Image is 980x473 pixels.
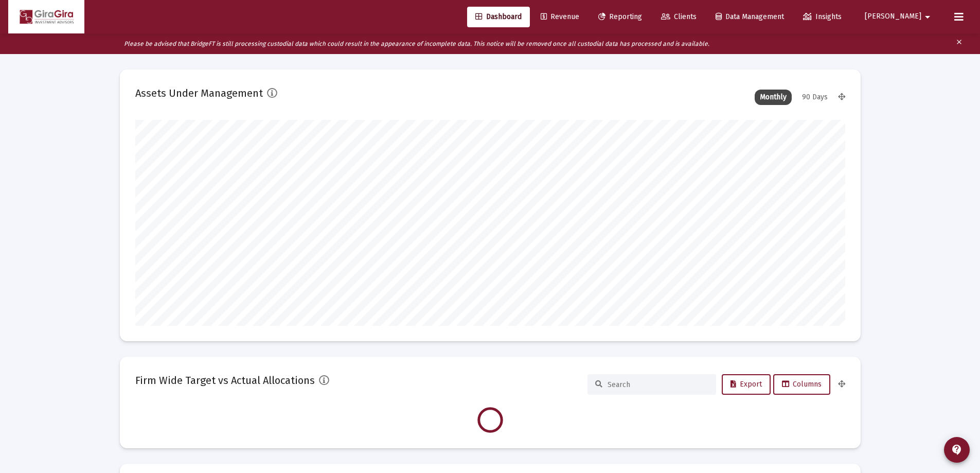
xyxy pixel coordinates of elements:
span: [PERSON_NAME] [865,12,921,21]
button: [PERSON_NAME] [852,6,946,27]
span: Dashboard [475,12,522,21]
h2: Assets Under Management [135,85,263,101]
mat-icon: clear [955,36,963,51]
i: Please be advised that BridgeFT is still processing custodial data which could result in the appe... [124,40,709,47]
span: Columns [782,380,822,389]
a: Revenue [532,7,587,27]
a: Insights [795,7,850,27]
input: Search [608,380,708,389]
div: Monthly [755,90,792,105]
span: Export [730,380,762,389]
span: Clients [661,12,697,21]
mat-icon: arrow_drop_down [921,7,934,27]
button: Export [722,374,771,395]
a: Reporting [590,7,650,27]
span: Revenue [541,12,579,21]
div: 90 Days [797,90,833,105]
span: Reporting [598,12,642,21]
img: Dashboard [16,7,77,27]
h2: Firm Wide Target vs Actual Allocations [135,372,315,389]
a: Dashboard [467,7,530,27]
a: Clients [653,7,705,27]
mat-icon: contact_support [951,444,963,456]
a: Data Management [707,7,792,27]
button: Columns [773,374,830,395]
span: Insights [803,12,842,21]
span: Data Management [716,12,784,21]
